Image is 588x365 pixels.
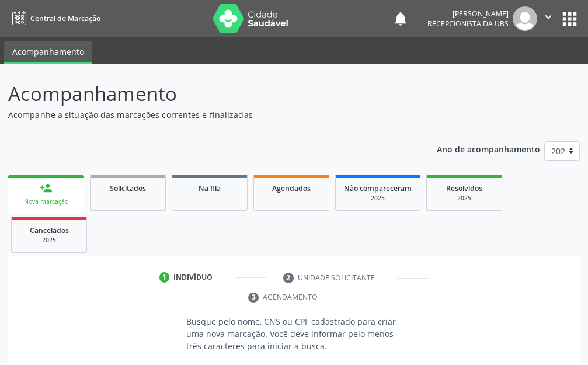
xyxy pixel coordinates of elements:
[435,194,493,203] div: 2025
[392,11,409,27] button: notifications
[427,9,509,19] div: [PERSON_NAME]
[542,11,555,23] i: 
[20,236,78,245] div: 2025
[30,13,100,23] span: Central de Marcação
[30,225,69,235] span: Cancelados
[8,79,408,109] p: Acompanhamento
[16,197,76,206] div: Nova marcação
[344,183,412,193] span: Não compareceram
[8,109,408,121] p: Acompanhe a situação das marcações correntes e finalizadas
[173,272,213,283] div: Indivíduo
[4,41,92,64] a: Acompanhamento
[110,183,146,193] span: Solicitados
[8,9,100,28] a: Central de Marcação
[437,141,540,156] p: Ano de acompanhamento
[40,182,53,194] div: person_add
[537,6,559,31] button: 
[159,272,170,283] div: 1
[186,315,401,352] p: Busque pelo nome, CNS ou CPF cadastrado para criar uma nova marcação. Você deve informar pelo men...
[427,19,509,29] span: Recepcionista da UBS
[446,183,482,193] span: Resolvidos
[559,9,580,29] button: apps
[344,194,412,203] div: 2025
[272,183,311,193] span: Agendados
[199,183,221,193] span: Na fila
[513,6,537,31] img: img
